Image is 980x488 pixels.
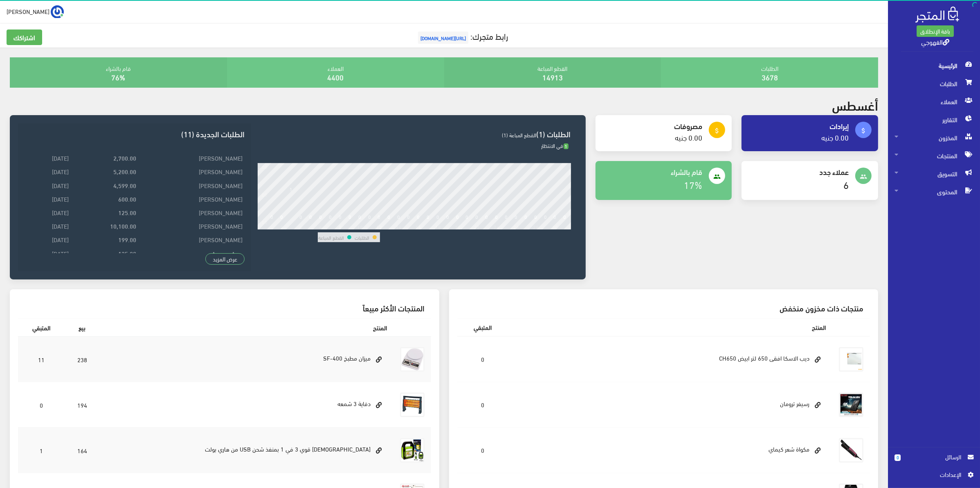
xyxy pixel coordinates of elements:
[713,127,721,134] i: attach_money
[118,235,136,244] strong: 199.00
[18,318,65,336] th: المتبقي
[860,127,867,134] i: attach_money
[917,25,954,37] a: باقة الإنطلاق
[895,470,973,483] a: اﻹعدادات
[457,382,508,427] td: 0
[10,57,227,88] div: قام بالشراء
[65,382,99,427] td: 194
[895,183,973,201] span: المحتوى
[25,246,71,260] td: [DATE]
[888,111,980,129] a: التقارير
[113,167,136,176] strong: 5,200.00
[376,224,382,229] div: 12
[901,470,961,479] span: اﻹعدادات
[455,224,461,229] div: 20
[327,70,344,84] a: 4400
[110,221,136,230] strong: 10,100.00
[25,206,71,219] td: [DATE]
[435,224,441,229] div: 18
[7,5,64,18] a: ... [PERSON_NAME]
[25,233,71,246] td: [DATE]
[464,304,864,312] h3: منتجات ذات مخزون منخفض
[457,336,508,382] td: 0
[748,122,849,130] h4: إيرادات
[25,304,425,312] h3: المنتجات الأكثر مبيعاً
[25,130,245,138] h3: الطلبات الجديدة (11)
[661,57,878,88] div: الطلبات
[400,438,425,463] img: kshaf-koy-3-fy-1-bmnfth-shhn-usb-mn-hary-bolt.jpg
[113,181,136,190] strong: 4,599.00
[65,318,99,336] th: بيع
[416,28,508,43] a: رابط متجرك:[URL][DOMAIN_NAME]
[113,153,136,162] strong: 2,700.00
[444,57,661,88] div: القطع المباعة
[602,168,703,176] h4: قام بالشراء
[65,427,99,473] td: 164
[319,224,322,229] div: 6
[25,219,71,233] td: [DATE]
[457,427,508,473] td: 0
[508,318,832,336] th: المنتج
[888,147,980,165] a: المنتجات
[888,93,980,111] a: العملاء
[860,173,867,180] i: people
[299,224,302,229] div: 4
[227,57,444,88] div: العملاء
[138,219,245,233] td: [PERSON_NAME]
[18,336,65,382] td: 11
[502,130,536,140] span: القطع المباعة (1)
[552,224,558,229] div: 30
[138,206,245,219] td: [PERSON_NAME]
[762,70,778,84] a: 3678
[888,129,980,147] a: المخزون
[416,224,421,229] div: 16
[895,129,973,147] span: المخزون
[895,452,973,470] a: 0 الرسائل
[494,224,499,229] div: 24
[602,122,703,130] h4: مصروفات
[138,165,245,178] td: [PERSON_NAME]
[99,382,393,427] td: دفاية 3 شمعه
[542,70,563,84] a: 14913
[895,454,901,461] span: 0
[396,224,402,229] div: 14
[541,141,569,150] span: في الانتظار
[895,57,973,75] span: الرئيسية
[508,336,832,382] td: ديب الاسكا افقى 650 لتر ابيض CH650
[354,232,370,242] td: الطلبات
[25,192,71,205] td: [DATE]
[564,143,569,150] span: 1
[357,224,363,229] div: 10
[339,224,342,229] div: 8
[25,178,71,192] td: [DATE]
[675,130,702,144] a: 0.00 جنيه
[895,93,973,111] span: العملاء
[118,249,136,258] strong: 125.00
[508,427,832,473] td: مكواة شعر كيماي
[99,336,393,382] td: ميزان مطبخ SF-400
[839,347,863,372] img: dyb-alaska-afk-650-ltr-abyd-ch650.png
[907,452,961,461] span: الرسائل
[18,382,65,427] td: 0
[138,151,245,165] td: [PERSON_NAME]
[7,30,42,45] a: اشتراكك
[895,147,973,165] span: المنتجات
[138,233,245,246] td: [PERSON_NAME]
[457,318,508,336] th: المتبقي
[474,224,480,229] div: 22
[25,165,71,178] td: [DATE]
[138,178,245,192] td: [PERSON_NAME]
[713,173,721,180] i: people
[843,175,849,193] a: 6
[508,382,832,427] td: رسيفر ترومان
[400,393,425,417] img: dfay-3-shmaah.jpg
[51,5,64,18] img: ...
[832,98,878,112] h2: أغسطس
[25,151,71,165] td: [DATE]
[118,208,136,217] strong: 125.00
[205,253,245,265] a: عرض المزيد
[915,7,959,23] img: .
[99,427,393,473] td: [DEMOGRAPHIC_DATA] قوي 3 في 1 بمنفذ شحن USB من هاري بولت
[748,168,849,176] h4: عملاء جدد
[65,336,99,382] td: 238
